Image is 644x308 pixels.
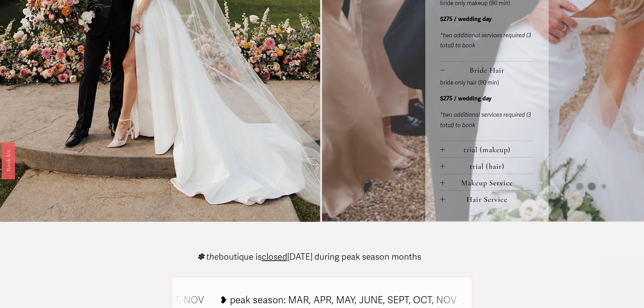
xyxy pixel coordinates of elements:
strong: $275 / wedding day [440,95,492,102]
button: trial (makeup) [440,141,534,157]
div: Bride Hair [440,78,534,141]
em: *two additional services required (3 total) to book [440,32,531,49]
span: Bride Hair [445,66,534,75]
em: ✽ the [197,252,219,262]
button: trial (hair) [440,158,534,174]
tspan: ❥ peak season: MAR, APR, MAY, JUNE, SEPT, OCT, NOV [220,294,456,306]
button: Bride Hair [440,62,534,78]
em: *two additional services required (3 total) to book [440,111,531,129]
span: Hair Service [445,195,534,204]
span: Makeup Service [445,178,534,187]
button: Makeup Service [440,174,534,190]
p: bride only hair (90 min) [440,78,534,88]
button: Hair Service [440,191,534,207]
span: trial (hair) [445,162,534,171]
span: trial (makeup) [445,145,534,154]
a: Book Us [2,142,15,179]
span: closed [262,252,287,262]
strong: $275 / wedding day [440,16,492,23]
p: boutique is [DATE] during peak season months [197,253,421,261]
